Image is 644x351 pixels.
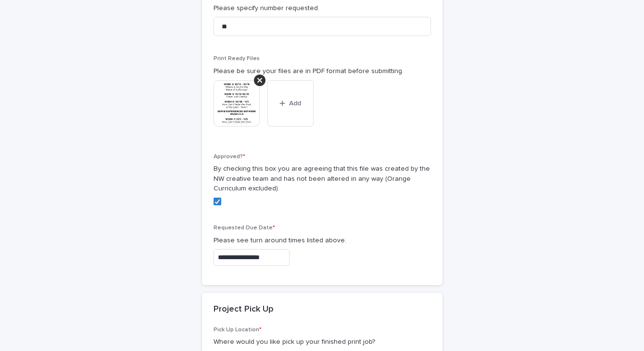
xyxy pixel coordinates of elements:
[214,327,262,333] span: Pick Up Location
[214,304,274,315] h2: Project Pick Up
[214,3,431,13] p: Please specify number requested.
[214,164,431,194] p: By checking this box you are agreeing that this file was created by the NW creative team and has ...
[214,236,431,246] p: Please see turn around times listed above.
[214,66,431,76] p: Please be sure your files are in PDF format before submitting.
[214,56,260,62] span: Print Ready Files
[214,154,245,160] span: Approved?
[289,100,301,107] span: Add
[214,337,431,347] p: Where would you like pick up your finished print job?
[214,225,275,231] span: Requested Due Date
[267,80,314,126] button: Add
